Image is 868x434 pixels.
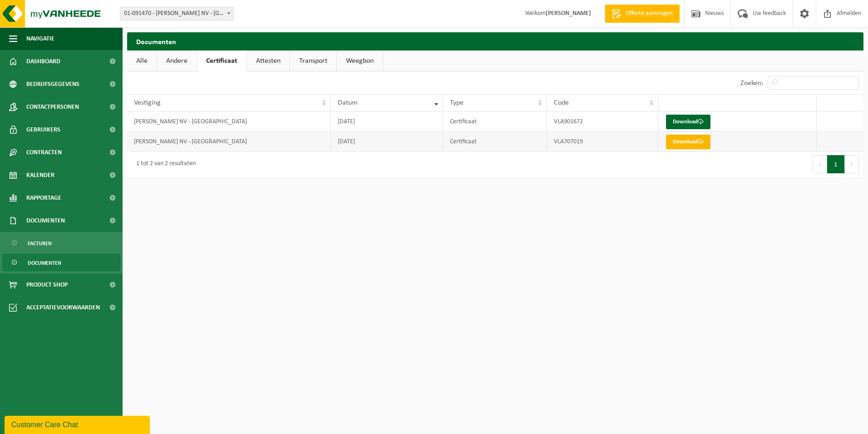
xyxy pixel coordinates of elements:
[26,273,68,296] span: Product Shop
[827,155,845,173] button: 1
[290,50,336,71] a: Transport
[547,111,658,131] td: VLA901672
[134,99,161,106] span: Vestiging
[26,73,79,96] span: Bedrijfsgegevens
[623,9,675,18] span: Offerte aanvragen
[120,7,233,20] span: 01-091470 - MYLLE H. NV - BELLEGEM
[331,111,443,131] td: [DATE]
[443,131,547,151] td: Certificaat
[666,115,710,129] a: Download
[5,414,152,434] iframe: chat widget
[26,164,54,187] span: Kalender
[547,131,658,151] td: VLA707019
[26,96,79,118] span: Contactpersonen
[26,141,62,164] span: Contracten
[127,111,331,131] td: [PERSON_NAME] NV - [GEOGRAPHIC_DATA]
[26,187,61,209] span: Rapportage
[157,50,197,71] a: Andere
[605,5,680,23] a: Offerte aanvragen
[132,156,196,172] div: 1 tot 2 van 2 resultaten
[338,99,358,106] span: Datum
[331,131,443,151] td: [DATE]
[127,32,863,50] h2: Documenten
[127,131,331,151] td: [PERSON_NAME] NV - [GEOGRAPHIC_DATA]
[197,50,247,71] a: Certificaat
[666,135,710,149] a: Download
[26,50,60,73] span: Dashboard
[26,118,60,141] span: Gebruikers
[120,7,234,20] span: 01-091470 - MYLLE H. NV - BELLEGEM
[127,50,157,71] a: Alle
[247,50,290,71] a: Attesten
[845,155,859,173] button: Next
[443,111,547,131] td: Certificaat
[554,99,569,106] span: Code
[740,80,763,87] label: Zoeken:
[26,27,54,50] span: Navigatie
[2,254,120,271] a: Documenten
[337,50,383,71] a: Weegbon
[546,10,591,17] strong: [PERSON_NAME]
[450,99,464,106] span: Type
[26,209,65,232] span: Documenten
[813,155,827,173] button: Previous
[2,234,120,252] a: Facturen
[28,235,52,252] span: Facturen
[26,296,100,319] span: Acceptatievoorwaarden
[28,254,61,272] span: Documenten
